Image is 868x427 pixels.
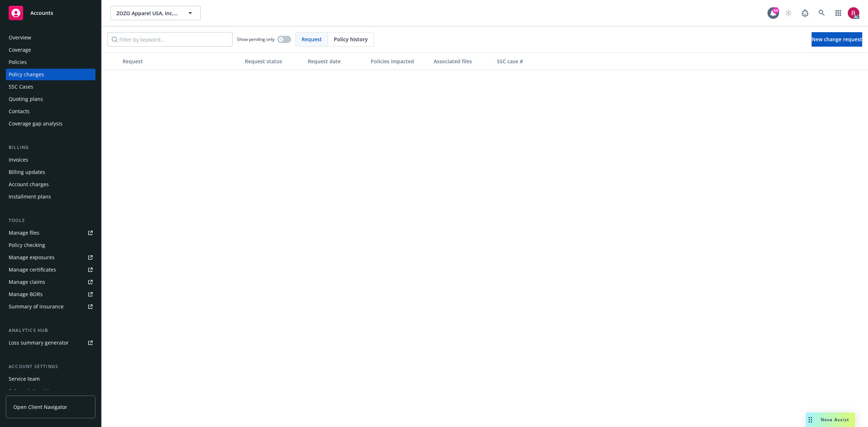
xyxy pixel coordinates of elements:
[9,264,56,276] div: Manage certificates
[6,252,95,263] a: Manage exposures
[6,289,95,300] a: Manage BORs
[773,7,779,14] div: 64
[308,57,365,65] div: Request date
[9,239,45,251] div: Policy checking
[6,179,95,190] a: Account charges
[334,35,368,43] span: Policy history
[6,118,95,129] a: Coverage gap analysis
[116,9,179,17] span: ZOZO Apparel USA, Inc, fka Start [DATE]
[6,327,95,334] div: Analytics hub
[806,413,855,427] button: Nova Assist
[9,32,31,43] div: Overview
[494,52,550,70] button: SSC case #
[237,36,275,42] span: Show pending only
[6,154,95,166] a: Invoices
[798,6,812,20] a: Report a Bug
[9,93,43,105] div: Quoting plans
[9,154,28,166] div: Invoices
[9,337,69,349] div: Loss summary generator
[6,69,95,80] a: Policy changes
[9,289,43,300] div: Manage BORs
[9,276,45,288] div: Manage claims
[9,385,55,397] div: Sales relationships
[9,227,39,239] div: Manage files
[6,56,95,68] a: Policies
[9,373,40,385] div: Service team
[107,32,233,47] input: Filter by keyword...
[6,301,95,312] a: Summary of insurance
[30,10,53,16] span: Accounts
[6,166,95,178] a: Billing updates
[6,191,95,202] a: Installment plans
[6,81,95,93] a: SSC Cases
[13,403,67,411] span: Open Client Navigator
[6,32,95,43] a: Overview
[9,106,30,117] div: Contacts
[9,44,31,56] div: Coverage
[9,118,63,129] div: Coverage gap analysis
[6,363,95,370] div: Account settings
[9,179,49,190] div: Account charges
[6,276,95,288] a: Manage claims
[6,337,95,349] a: Loss summary generator
[814,6,829,20] a: Search
[431,52,494,70] button: Associated files
[242,52,305,70] button: Request status
[9,81,33,93] div: SSC Cases
[6,373,95,385] a: Service team
[6,144,95,151] div: Billing
[806,413,815,427] div: Drag to move
[497,57,547,65] div: SSC case #
[831,6,846,20] a: Switch app
[9,191,51,202] div: Installment plans
[434,57,491,65] div: Associated files
[9,166,45,178] div: Billing updates
[6,264,95,276] a: Manage certificates
[302,35,322,43] span: Request
[6,44,95,56] a: Coverage
[781,6,796,20] a: Start snowing
[848,7,859,19] img: photo
[6,106,95,117] a: Contacts
[9,56,27,68] div: Policies
[6,385,95,397] a: Sales relationships
[6,93,95,105] a: Quoting plans
[110,6,201,20] button: ZOZO Apparel USA, Inc, fka Start [DATE]
[9,69,44,80] div: Policy changes
[123,57,239,65] div: Request
[812,36,862,43] span: New change request
[305,52,368,70] button: Request date
[6,227,95,239] a: Manage files
[821,417,849,423] span: Nova Assist
[812,32,862,47] a: New change request
[120,52,242,70] button: Request
[371,57,428,65] div: Policies impacted
[9,301,64,312] div: Summary of insurance
[9,252,55,263] div: Manage exposures
[6,3,95,23] a: Accounts
[368,52,431,70] button: Policies impacted
[245,57,302,65] div: Request status
[6,239,95,251] a: Policy checking
[6,217,95,224] div: Tools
